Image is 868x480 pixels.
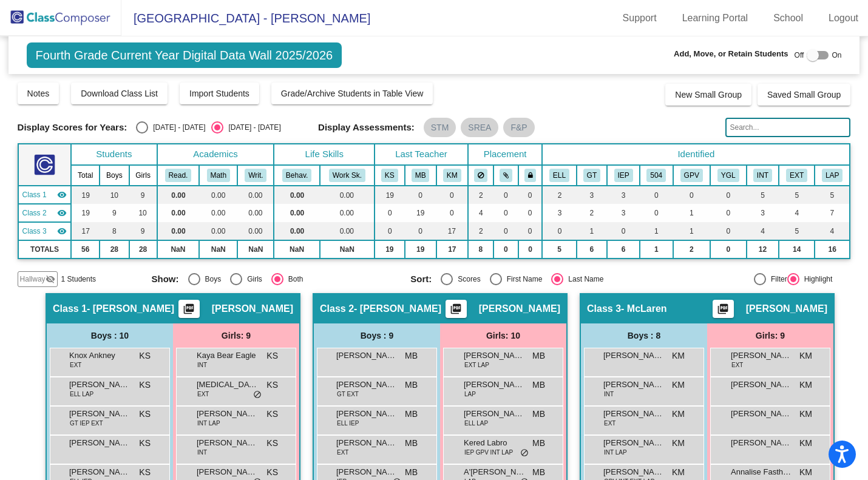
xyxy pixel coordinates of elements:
span: [PERSON_NAME] [69,466,130,478]
td: 0 [518,186,543,204]
td: 0.00 [157,186,200,204]
span: Grade/Archive Students in Table View [281,89,424,98]
button: Work Sk. [329,169,365,182]
th: Total [71,165,100,186]
div: Boys : 9 [314,323,440,348]
th: Boys [100,165,129,186]
th: Keep away students [468,165,493,186]
mat-icon: picture_as_pdf [449,303,463,320]
td: 1 [673,204,710,222]
td: 16 [815,240,850,259]
span: EXT LAP [464,360,489,370]
mat-icon: visibility [57,226,67,236]
td: 8 [100,222,129,240]
span: Annalise Fasthorse [731,466,792,478]
span: On [832,50,841,61]
span: KM [672,379,685,391]
span: [PERSON_NAME] [464,408,524,420]
td: 0 [405,222,436,240]
span: [GEOGRAPHIC_DATA] - [PERSON_NAME] [121,8,370,28]
span: New Small Group [675,90,742,100]
span: Fourth Grade Current Year Digital Data Wall 2025/2026 [27,42,342,68]
td: 0 [607,222,640,240]
div: [DATE] - [DATE] [223,122,280,133]
span: [PERSON_NAME] [69,437,130,449]
a: Support [613,8,666,28]
span: INT [197,360,207,370]
td: 5 [815,186,850,204]
button: Print Students Details [178,300,200,318]
span: [PERSON_NAME] [603,379,664,391]
mat-icon: picture_as_pdf [181,303,196,320]
span: MB [532,466,545,479]
td: 19 [71,186,100,204]
td: 0 [518,222,543,240]
mat-chip: SREA [461,118,498,137]
span: - [PERSON_NAME] [354,303,441,315]
span: [PERSON_NAME] ([PERSON_NAME]) [PERSON_NAME] St. [PERSON_NAME] ([PERSON_NAME]) [603,466,664,478]
span: Off [795,50,804,61]
button: Grade/Archive Students in Table View [271,83,433,104]
td: 3 [747,204,779,222]
button: Writ. [245,169,266,182]
span: KS [266,466,278,479]
span: KS [139,466,151,479]
td: 0 [640,204,673,222]
a: Logout [819,8,868,28]
div: Last Name [563,274,603,285]
button: INT [753,169,772,182]
span: ELL LAP [70,390,93,399]
button: ELL [549,169,569,182]
td: 1 [640,222,673,240]
td: 0.00 [320,222,375,240]
td: 3 [577,186,607,204]
span: Class 1 [53,303,87,315]
span: [PERSON_NAME] [746,303,827,315]
td: NaN [199,240,237,259]
span: [PERSON_NAME] [212,303,293,315]
span: Kered Labro [464,437,524,449]
td: 0 [493,204,518,222]
td: TOTALS [18,240,72,259]
div: Scores [453,274,480,285]
span: KM [799,466,812,479]
button: YGL [717,169,739,182]
th: Academics [157,144,274,165]
span: Display Assessments: [318,122,415,133]
td: 19 [375,240,405,259]
td: 2 [673,240,710,259]
span: MB [532,408,545,421]
td: NaN [237,240,274,259]
td: 7 [815,204,850,222]
span: MB [405,466,418,479]
td: 5 [779,222,815,240]
th: 504 Plan [640,165,673,186]
td: 0.00 [237,186,274,204]
td: 28 [100,240,129,259]
td: 0 [436,186,468,204]
button: EXT [786,169,807,182]
th: Last Teacher [375,144,468,165]
th: Introvert [747,165,779,186]
button: Download Class List [71,83,168,104]
td: 0 [710,222,747,240]
span: INT [197,448,207,457]
td: 4 [815,222,850,240]
button: New Small Group [665,84,751,106]
span: Class 2 [320,303,354,315]
td: NaN [157,240,200,259]
td: 0.00 [274,204,319,222]
span: [PERSON_NAME] [69,408,130,420]
span: [PERSON_NAME] [731,350,792,362]
td: 14 [779,240,815,259]
span: MB [532,437,545,450]
td: 0 [710,240,747,259]
span: MB [532,350,545,362]
td: 17 [71,222,100,240]
span: [PERSON_NAME] [479,303,560,315]
span: KM [672,437,685,450]
mat-icon: visibility_off [46,274,55,284]
span: Display Scores for Years: [18,122,127,133]
span: [PERSON_NAME] [603,437,664,449]
span: [PERSON_NAME] [197,437,257,449]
